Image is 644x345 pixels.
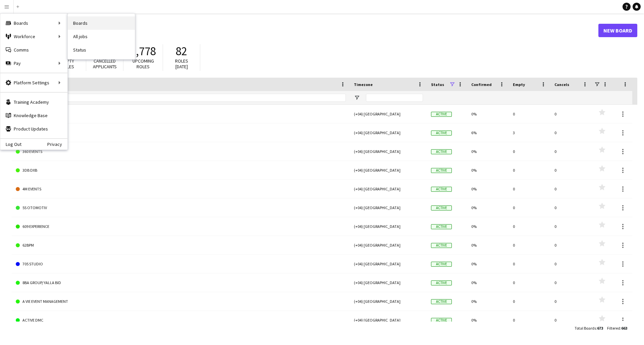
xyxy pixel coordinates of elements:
a: 3DB DXB [16,161,346,180]
div: 0 [509,105,550,123]
a: Product Updates [0,122,67,136]
a: Log Out [0,142,21,147]
a: 5S OTOMOTIV [16,198,346,217]
span: Confirmed [471,82,492,87]
div: Pay [0,57,67,70]
a: Boards [68,16,135,30]
span: Active [431,224,452,229]
a: ACTIVE DMC [16,311,346,330]
div: 0% [467,255,509,273]
div: (+04) [GEOGRAPHIC_DATA] [350,292,427,311]
a: 705 STUDIO [16,255,346,273]
div: 0 [550,311,592,329]
div: (+04) [GEOGRAPHIC_DATA] [350,161,427,179]
div: 0% [467,236,509,254]
span: Roles [DATE] [175,58,188,70]
div: 0 [550,273,592,292]
div: 0 [550,255,592,273]
span: Filtered [607,326,620,331]
div: (+04) [GEOGRAPHIC_DATA] [350,105,427,123]
span: Active [431,131,452,136]
span: Active [431,243,452,248]
div: 0 [509,273,550,292]
a: Training Academy [0,95,67,109]
div: 0 [550,292,592,311]
span: Empty [513,82,525,87]
a: 4M EVENTS [16,180,346,198]
div: (+04) [GEOGRAPHIC_DATA] [350,217,427,236]
a: 8BA GROUP/ YALLA BID [16,273,346,292]
a: New Board [598,24,637,37]
div: 0% [467,273,509,292]
a: 24 DEGREES [16,105,346,123]
span: 2,778 [130,44,156,59]
div: 0% [467,180,509,198]
div: 3 [509,123,550,142]
div: 0% [467,105,509,123]
div: 0% [467,292,509,311]
div: Platform Settings [0,76,67,89]
span: 673 [597,326,603,331]
div: (+04) [GEOGRAPHIC_DATA] [350,236,427,254]
span: Active [431,299,452,304]
div: (+04) [GEOGRAPHIC_DATA] [350,123,427,142]
div: 0 [550,142,592,161]
div: 0 [550,217,592,236]
a: A VIE EVENT MANAGEMENT [16,292,346,311]
input: Board name Filter Input [28,94,346,102]
div: 0 [550,105,592,123]
div: (+04) [GEOGRAPHIC_DATA] [350,180,427,198]
a: Status [68,43,135,57]
div: 0% [467,161,509,179]
div: (+04) [GEOGRAPHIC_DATA] [350,273,427,292]
span: Status [431,82,444,87]
div: (+04) [GEOGRAPHIC_DATA] [350,311,427,329]
div: (+04) [GEOGRAPHIC_DATA] [350,142,427,161]
div: 0 [509,236,550,254]
span: Active [431,187,452,192]
div: 0 [550,123,592,142]
div: 0 [550,161,592,179]
div: 0 [509,292,550,311]
div: 0 [509,255,550,273]
div: 0% [467,198,509,217]
a: All jobs [68,30,135,43]
div: (+04) [GEOGRAPHIC_DATA] [350,198,427,217]
span: Active [431,205,452,210]
span: Upcoming roles [132,58,154,70]
span: Active [431,149,452,154]
a: Privacy [47,142,67,147]
div: 0 [509,311,550,329]
span: Total Boards [575,326,596,331]
span: 82 [176,44,187,59]
div: 0 [509,142,550,161]
a: Comms [0,43,67,57]
span: Active [431,112,452,117]
button: Open Filter Menu [354,95,360,101]
a: 360 EVENTS [16,142,346,161]
span: Cancels [554,82,569,87]
div: Boards [0,16,67,30]
span: Cancelled applicants [93,58,117,70]
div: : [575,322,603,335]
span: Active [431,262,452,267]
div: 0 [550,236,592,254]
div: Workforce [0,30,67,43]
span: Active [431,168,452,173]
div: : [607,322,627,335]
div: 0 [550,198,592,217]
div: (+04) [GEOGRAPHIC_DATA] [350,255,427,273]
a: 609 EXPERIENCE [16,217,346,236]
h1: Boards [12,25,598,35]
input: Timezone Filter Input [366,94,423,102]
span: Active [431,280,452,285]
div: 0 [509,180,550,198]
div: 0 [550,180,592,198]
div: 0 [509,161,550,179]
a: 62BPM [16,236,346,255]
div: 0% [467,142,509,161]
div: 0 [509,217,550,236]
div: 6% [467,123,509,142]
div: 0 [509,198,550,217]
div: 0% [467,311,509,329]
